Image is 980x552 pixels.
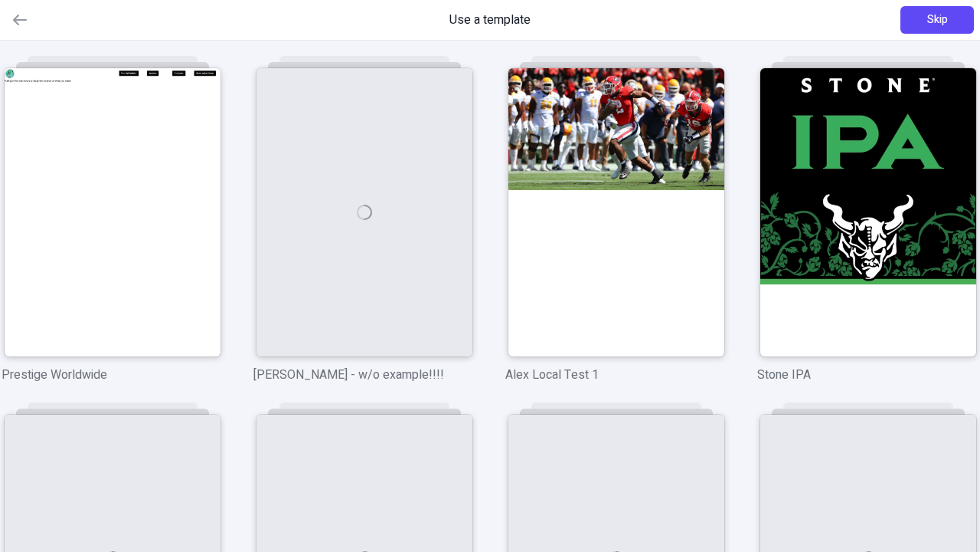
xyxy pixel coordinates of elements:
[253,366,475,384] p: [PERSON_NAME] - w/o example!!!!
[900,6,974,34] button: Skip
[927,11,948,28] span: Skip
[757,366,978,384] p: Stone IPA
[2,366,223,384] p: Prestige Worldwide
[449,11,531,29] span: Use a template
[505,366,727,384] p: Alex Local Test 1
